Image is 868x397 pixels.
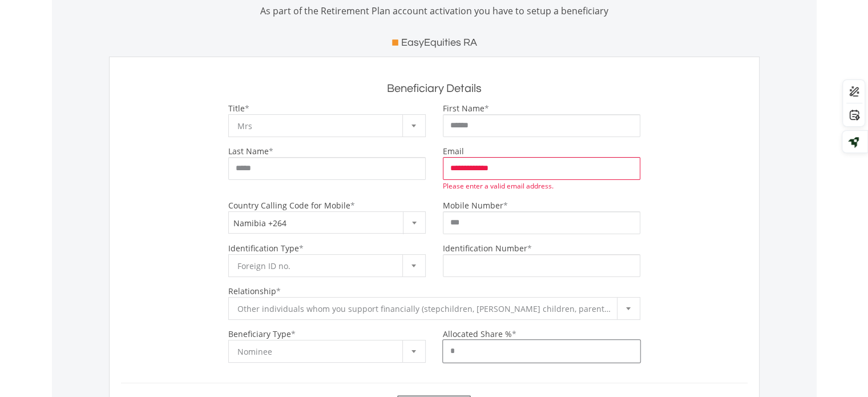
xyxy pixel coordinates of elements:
[401,35,477,51] h3: EasyEquities RA
[109,4,760,18] h4: As part of the Retirement Plan account activation you have to setup a beneficiary
[121,80,748,97] h2: Beneficiary Details
[443,103,485,114] label: First Name
[228,103,245,114] label: Title
[237,340,399,363] span: Nominee
[228,328,291,339] label: Beneficiary Type
[228,146,269,157] label: Last Name
[228,243,299,254] label: Identification Type
[443,328,512,339] label: Allocated Share %
[237,115,399,138] span: Mrs
[443,146,464,157] label: Email
[228,200,350,211] label: Country Calling Code for Mobile
[443,200,503,211] label: Mobile Number
[443,243,527,254] label: Identification Number
[229,212,425,234] span: Namibia +264
[228,211,426,234] span: Namibia +264
[237,298,614,320] span: Other individuals whom you support financially (stepchildren, [PERSON_NAME] children, parents, gr...
[443,181,554,191] span: Please enter a valid email address.
[228,286,276,296] label: Relationship
[237,255,399,278] span: Foreign ID no.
